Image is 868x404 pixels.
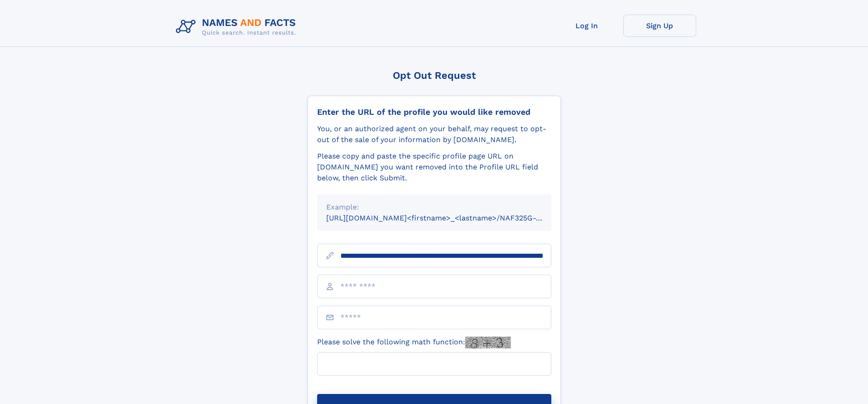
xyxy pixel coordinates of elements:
[317,107,551,117] div: Enter the URL of the profile you would like removed
[326,202,542,213] div: Example:
[172,15,303,39] img: Logo Names and Facts
[308,70,561,81] div: Opt Out Request
[317,337,511,348] label: Please solve the following math function:
[317,151,551,184] div: Please copy and paste the specific profile page URL on [DOMAIN_NAME] you want removed into the Pr...
[326,214,569,222] small: [URL][DOMAIN_NAME]<firstname>_<lastname>/NAF325G-xxxxxxxx
[623,15,696,37] a: Sign Up
[317,123,551,145] div: You, or an authorized agent on your behalf, may request to opt-out of the sale of your informatio...
[550,15,623,37] a: Log In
